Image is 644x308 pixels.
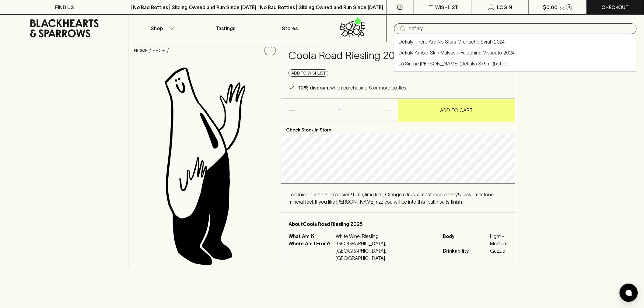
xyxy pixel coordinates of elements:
[543,4,558,11] p: $0.00
[134,48,148,53] a: HOME
[568,5,570,9] p: 0
[194,15,258,42] a: Tastings
[216,25,235,32] p: Tastings
[399,49,514,56] a: Defialy Amber Skin Malvasia Falaghina Moscato 2024
[602,4,629,11] p: Checkout
[281,122,515,134] p: Check Stock In Store
[440,107,473,114] p: ADD TO CART
[258,15,322,42] a: Stores
[399,38,505,45] a: Defialy There Are No Stars Grenache Syrah 2024
[289,220,508,228] p: About Coola Road Riesling 2025
[151,25,163,32] p: Shop
[282,25,298,32] p: Stores
[336,240,436,262] p: [GEOGRAPHIC_DATA], [GEOGRAPHIC_DATA], [GEOGRAPHIC_DATA]
[332,99,347,122] p: 1
[298,84,406,91] p: when purchasing 6 or more bottles
[409,24,632,33] input: Try "Pinot noir"
[289,192,494,205] span: Technicolour floral explosion! Lime, lime leaf, Orange citrus, almost rose petally! Juicy limesto...
[129,62,281,269] img: Coola Road Riesling 2025
[289,69,328,77] button: Add to wishlist
[298,85,330,90] b: 10% discount
[490,233,508,247] span: Light - Medium
[262,44,278,60] button: Add to wishlist
[497,4,513,11] p: Login
[336,233,436,240] p: White Wine, Riesling
[289,240,334,262] p: Where Am I From?
[626,290,632,296] img: bubble-icon
[289,233,334,240] p: What Am I?
[398,99,515,122] button: ADD TO CART
[55,4,74,11] p: FIND US
[152,48,166,53] a: SHOP
[443,233,489,247] span: Body
[490,247,508,254] span: Guzzle
[289,49,466,62] h4: Coola Road Riesling 2025
[399,60,508,67] a: La Sirène [PERSON_NAME] (Defialy) 375ml (bottle)
[443,247,489,254] span: Drinkability
[435,4,458,11] p: Wishlist
[129,15,193,42] button: Shop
